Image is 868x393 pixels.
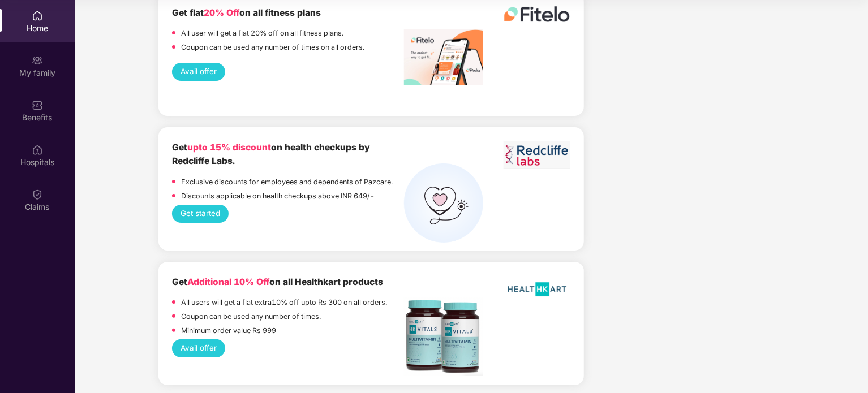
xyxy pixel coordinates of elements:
[172,7,321,18] b: Get flat on all fitness plans
[204,7,239,18] span: 20% Off
[404,29,483,85] img: image%20fitelo.jpeg
[32,10,43,21] img: svg+xml;base64,PHN2ZyBpZD0iSG9tZSIgeG1sbnM9Imh0dHA6Ly93d3cudzMub3JnLzIwMDAvc3ZnIiB3aWR0aD0iMjAiIG...
[187,142,271,153] span: upto 15% discount
[172,339,226,357] button: Avail offer
[187,277,269,287] span: Additional 10% Off
[32,189,43,200] img: svg+xml;base64,PHN2ZyBpZD0iQ2xhaW0iIHhtbG5zPSJodHRwOi8vd3d3LnczLm9yZy8yMDAwL3N2ZyIgd2lkdGg9IjIwIi...
[181,297,387,308] p: All users will get a flat extra10% off upto Rs 300 on all orders.
[404,163,483,243] img: health%20check%20(1).png
[404,298,483,376] img: Screenshot%202022-11-18%20at%2012.17.25%20PM.png
[172,277,383,287] b: Get on all Healthkart products
[181,191,375,202] p: Discounts applicable on health checkups above INR 649/-
[172,205,229,223] button: Get started
[32,144,43,156] img: svg+xml;base64,PHN2ZyBpZD0iSG9zcGl0YWxzIiB4bWxucz0iaHR0cDovL3d3dy53My5vcmcvMjAwMC9zdmciIHdpZHRoPS...
[181,176,393,188] p: Exclusive discounts for employees and dependents of Pazcare.
[172,142,370,167] b: Get on health checkups by Redcliffe Labs.
[181,325,276,336] p: Minimum order value Rs 999
[32,100,43,111] img: svg+xml;base64,PHN2ZyBpZD0iQmVuZWZpdHMiIHhtbG5zPSJodHRwOi8vd3d3LnczLm9yZy8yMDAwL3N2ZyIgd2lkdGg9Ij...
[504,275,570,303] img: HealthKart-Logo-702x526.png
[32,55,43,66] img: svg+xml;base64,PHN2ZyB3aWR0aD0iMjAiIGhlaWdodD0iMjAiIHZpZXdCb3g9IjAgMCAyMCAyMCIgZmlsbD0ibm9uZSIgeG...
[172,63,226,81] button: Avail offer
[181,28,343,39] p: All user will get a flat 20% off on all fitness plans.
[181,42,364,53] p: Coupon can be used any number of times on all orders.
[504,6,570,23] img: fitelo%20logo.png
[181,311,321,322] p: Coupon can be used any number of times.
[504,141,570,169] img: Screenshot%202023-06-01%20at%2011.51.45%20AM.png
